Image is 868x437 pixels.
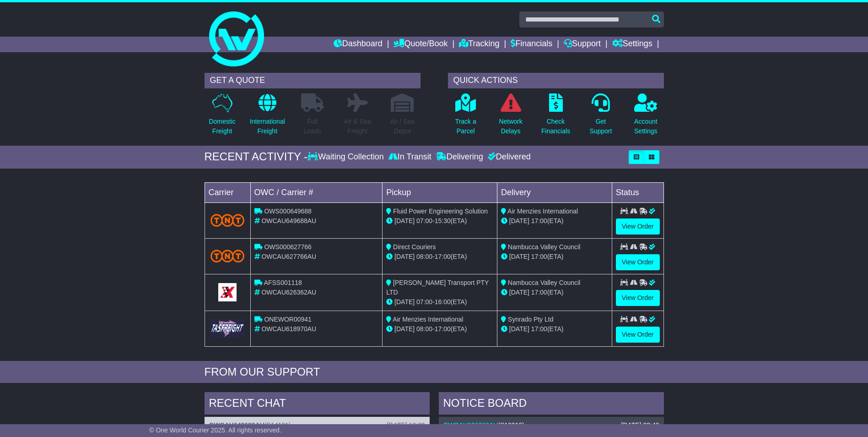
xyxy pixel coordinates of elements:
span: [DATE] [509,217,529,224]
span: Synrado Pty Ltd [508,316,554,323]
img: GetCarrierServiceLogo [210,319,245,337]
div: - (ETA) [386,216,493,226]
div: - (ETA) [386,297,493,307]
a: GetSupport [589,93,612,141]
div: [DATE] 08:48 [621,421,659,429]
div: NOTICE BOARD [439,392,664,417]
a: Dashboard [334,37,383,52]
td: Status [612,182,663,202]
div: QUICK ACTIONS [448,73,664,88]
p: Air & Sea Freight [344,117,371,136]
div: - (ETA) [386,324,493,334]
span: [DATE] [509,289,529,296]
span: 17:00 [531,217,547,224]
a: Quote/Book [394,37,447,52]
p: Get Support [589,117,612,136]
td: Pickup [383,182,497,202]
p: Full Loads [301,117,324,136]
div: Waiting Collection [307,152,386,162]
span: OWS000627766 [264,243,312,251]
td: Carrier [205,182,250,202]
span: 15:30 [435,217,451,224]
span: Air Menzies International [507,208,578,215]
a: OWCAU626362AU [443,421,498,429]
p: Account Settings [634,117,658,136]
a: View Order [616,254,660,270]
a: View Order [616,290,660,306]
span: S13910 [500,421,522,429]
div: ( ) [209,421,425,429]
a: Settings [612,37,652,52]
span: [DATE] [394,298,415,306]
span: Direct Couriers [393,243,436,251]
span: OWCAU618970AU [261,325,316,333]
span: Nambucca Valley Council [508,243,580,251]
span: OWCAU626362AU [261,289,316,296]
a: NetworkDelays [498,93,523,141]
span: 08:00 [416,253,432,260]
span: [PERSON_NAME] Transport PTY LTD [386,279,489,296]
span: 17:00 [531,289,547,296]
div: GET A QUOTE [205,73,421,88]
div: Delivering [434,152,485,162]
a: View Order [616,218,660,235]
span: 07:00 [416,217,432,224]
span: [DATE] [509,325,529,333]
span: [DATE] [394,253,415,260]
span: [DATE] [394,217,415,224]
div: RECENT CHAT [205,392,430,417]
div: (ETA) [501,252,608,262]
p: Check Financials [541,117,570,136]
div: [DATE] 12:39 [387,421,425,429]
div: In Transit [386,152,434,162]
a: Track aParcel [455,93,477,141]
div: Delivered [485,152,531,162]
a: Financials [511,37,552,52]
p: Network Delays [499,117,522,136]
span: 08:00 [416,325,432,333]
a: DomesticFreight [208,93,236,141]
span: [DATE] [509,253,529,260]
img: TNT_Domestic.png [210,214,245,226]
p: Domestic Freight [209,117,235,136]
a: Tracking [459,37,499,52]
p: International Freight [250,117,285,136]
span: 07:00 [416,298,432,306]
div: (ETA) [501,288,608,297]
span: ONEWOR00941 [264,316,311,323]
a: AccountSettings [634,93,658,141]
td: OWC / Carrier # [250,182,383,202]
div: RECENT ACTIVITY - [205,150,308,164]
span: OWS000649688 [264,208,312,215]
a: Support [564,37,601,52]
a: View Order [616,327,660,343]
span: 17:00 [435,325,451,333]
span: 16:00 [435,298,451,306]
span: OWCAU627766AU [261,253,316,260]
img: TNT_Domestic.png [210,250,245,262]
span: Air Menzies International [393,316,463,323]
p: Track a Parcel [455,117,476,136]
div: (ETA) [501,324,608,334]
span: [DATE] [394,325,415,333]
span: 17:00 [531,253,547,260]
span: S14181 [267,421,289,429]
a: InternationalFreight [249,93,286,141]
div: (ETA) [501,216,608,226]
span: OWCAU649688AU [261,217,316,224]
img: GetCarrierServiceLogo [218,283,237,301]
span: 17:00 [435,253,451,260]
td: Delivery [497,182,612,202]
span: AFSS001118 [264,279,302,286]
div: - (ETA) [386,252,493,262]
span: 17:00 [531,325,547,333]
span: Nambucca Valley Council [508,279,580,286]
p: Air / Sea Depot [390,117,415,136]
a: CheckFinancials [541,93,571,141]
a: OWCAU649688AU [209,421,264,429]
span: Fluid Power Engineering Solution [393,208,488,215]
span: © One World Courier 2025. All rights reserved. [149,426,281,434]
div: ( ) [443,421,659,429]
div: FROM OUR SUPPORT [205,366,664,379]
